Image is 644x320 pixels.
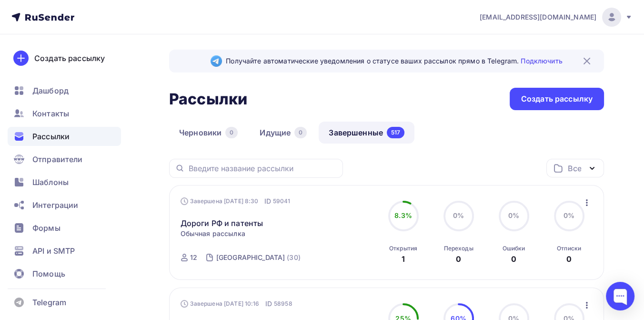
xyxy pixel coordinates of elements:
div: 1 [402,253,405,265]
div: Завершена [DATE] 10:16 [181,299,292,309]
span: Обычная рассылка [181,229,245,238]
span: Шаблоны [32,176,69,188]
a: Рассылки [8,127,121,146]
a: Шаблоны [8,173,121,192]
div: Переходы [443,245,473,252]
span: 0% [453,211,464,219]
div: 0 [294,127,307,138]
span: Telegram [32,297,66,308]
a: Завершенные517 [319,122,414,144]
a: Отправители [8,150,121,169]
div: 0 [566,253,572,265]
div: [GEOGRAPHIC_DATA] [216,253,285,262]
div: Ошибки [503,245,525,252]
a: Подключить [521,57,562,65]
a: Дашборд [8,81,121,100]
span: ID [265,299,272,309]
span: Получайте автоматические уведомления о статусе ваших рассылок прямо в Telegram. [226,56,562,66]
div: Завершена [DATE] 8:30 [181,196,291,206]
span: Отправители [32,154,83,165]
span: [EMAIL_ADDRESS][DOMAIN_NAME] [480,12,596,22]
div: 0 [456,253,461,265]
a: Дороги РФ и патенты [181,217,263,229]
div: 0 [225,127,238,138]
button: Все [546,159,604,177]
span: Помощь [32,268,65,279]
span: 0% [563,211,574,219]
div: Открытия [389,245,417,252]
div: 0 [511,253,516,265]
span: 0% [508,211,519,219]
div: 517 [387,127,404,138]
div: (30) [287,253,301,262]
span: Интеграции [32,199,78,211]
a: Идущие0 [250,122,317,144]
span: Формы [32,222,60,234]
div: Все [568,163,581,174]
a: Формы [8,218,121,237]
span: ID [264,196,271,206]
span: 59041 [273,196,291,206]
div: Создать рассылку [521,93,593,104]
a: [EMAIL_ADDRESS][DOMAIN_NAME] [480,8,633,27]
h2: Рассылки [169,90,247,109]
div: Отписки [557,245,581,252]
span: 8.3% [394,211,412,219]
span: 58958 [274,299,292,309]
div: 12 [190,253,197,262]
div: Создать рассылку [34,52,105,64]
span: Контакты [32,108,69,119]
a: [GEOGRAPHIC_DATA] (30) [215,250,302,265]
input: Введите название рассылки [189,163,337,174]
a: Черновики0 [169,122,248,144]
span: Дашборд [32,85,69,96]
img: Telegram [211,55,222,67]
span: Рассылки [32,131,70,142]
a: Контакты [8,104,121,123]
span: API и SMTP [32,245,75,257]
